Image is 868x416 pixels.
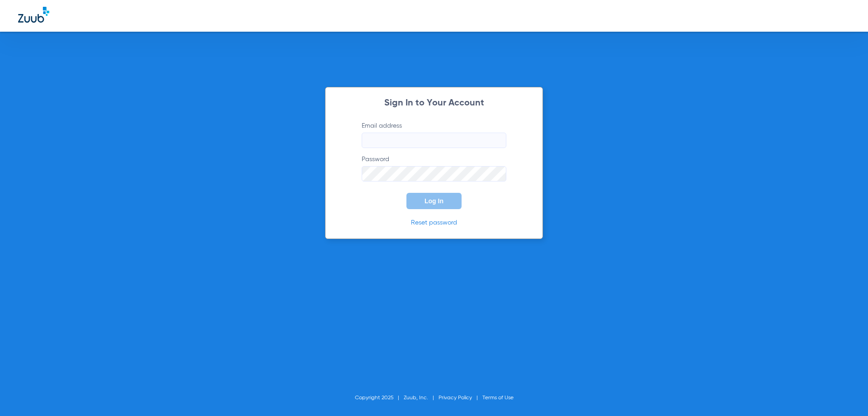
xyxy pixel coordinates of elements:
span: Log In [425,197,443,205]
a: Terms of Use [482,395,514,401]
input: Password [362,166,506,182]
h2: Sign In to Your Account [348,99,520,108]
label: Email address [362,121,506,148]
li: Zuub, Inc. [404,393,439,402]
button: Log In [406,193,462,209]
a: Reset password [411,220,457,226]
li: Copyright 2025 [355,393,404,402]
img: Zuub Logo [18,7,49,23]
label: Password [362,155,506,182]
a: Privacy Policy [439,395,472,401]
input: Email address [362,133,506,148]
